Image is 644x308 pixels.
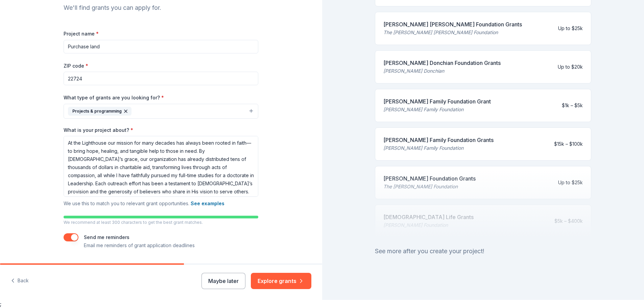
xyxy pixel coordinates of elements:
label: What type of grants are you looking for? [64,94,164,101]
div: [PERSON_NAME] Donchian [383,67,501,75]
input: After school program [64,40,258,53]
div: [PERSON_NAME] [PERSON_NAME] Foundation Grants [383,20,522,28]
div: Up to $20k [558,63,583,71]
button: Back [11,274,29,288]
input: 12345 (U.S. only) [64,72,258,85]
label: What is your project about? [64,127,133,134]
div: $15k – $100k [554,140,583,148]
label: Project name [64,30,99,37]
button: Explore grants [251,273,311,289]
button: Maybe later [201,273,245,289]
div: [PERSON_NAME] Donchian Foundation Grants [383,59,501,67]
div: Up to $25k [558,24,583,32]
div: See more after you create your project! [375,246,591,257]
div: [PERSON_NAME] Family Foundation [383,105,491,114]
div: The [PERSON_NAME] [PERSON_NAME] Foundation [383,28,522,37]
div: [PERSON_NAME] Family Foundation Grant [383,97,491,105]
div: [PERSON_NAME] Family Foundation [383,144,494,152]
div: $1k – $5k [562,101,583,110]
div: [PERSON_NAME] Family Foundation Grants [383,136,494,144]
div: We'll find grants you can apply for. [64,2,258,13]
label: Send me reminders [84,234,129,240]
label: ZIP code [64,63,88,69]
p: We recommend at least 300 characters to get the best grant matches. [64,220,258,225]
button: Projects & programming [64,104,258,119]
p: Email me reminders of grant application deadlines [84,241,195,250]
textarea: At the Lighthouse our mission for many decades has always been rooted in faith—to bring hope, hea... [64,136,258,197]
span: We use this to match you to relevant grant opportunities. [64,200,224,206]
button: See examples [191,199,224,208]
div: Projects & programming [68,107,132,116]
